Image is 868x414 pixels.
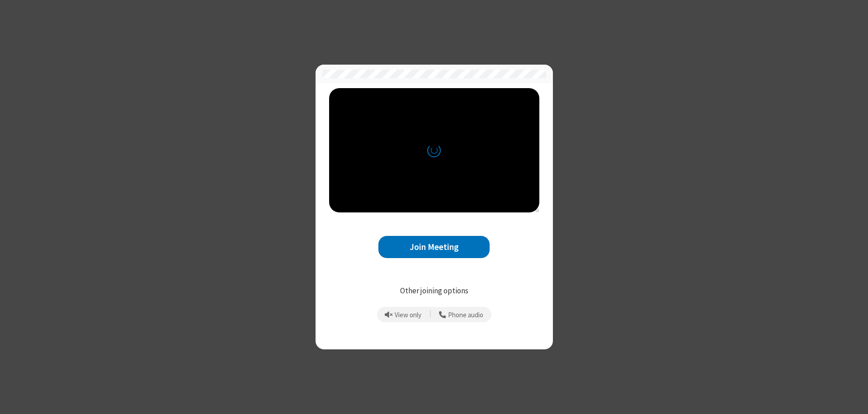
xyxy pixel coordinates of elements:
span: Phone audio [448,311,483,319]
span: | [429,308,431,321]
p: Other joining options [329,285,539,297]
button: Prevent echo when there is already an active mic and speaker in the room. [382,307,425,322]
button: Use your phone for mic and speaker while you view the meeting on this device. [436,307,487,322]
span: View only [395,311,421,319]
button: Join Meeting [378,236,490,258]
